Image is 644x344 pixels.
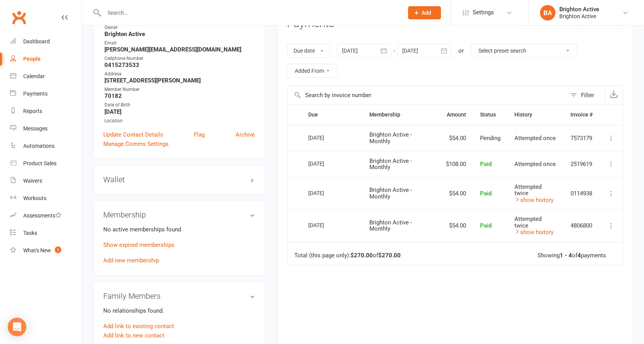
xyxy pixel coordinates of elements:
h3: Family Members [103,292,255,300]
th: Membership [362,105,439,125]
a: Assessments [10,207,82,224]
td: $54.00 [439,125,473,151]
span: Attempted once [514,135,556,142]
a: What's New1 [10,242,82,259]
div: Address [104,70,255,78]
a: Waivers [10,172,82,190]
strong: [DATE] [104,108,255,115]
div: [DATE] [308,132,344,144]
strong: 4 [577,252,581,259]
a: Manage Comms Settings [103,139,169,149]
div: Brighton Active [559,6,599,13]
button: Added From [287,64,338,78]
div: Filter [581,91,594,100]
span: Pending [480,135,501,142]
a: show history [514,229,553,236]
h3: Payments [287,18,334,30]
div: Reports [23,108,42,114]
div: [DATE] [308,219,344,231]
a: Messages [10,120,82,137]
h3: Membership [103,211,255,219]
span: Paid [480,190,492,197]
strong: Brighton Active [104,31,255,38]
div: Open Intercom Messenger [8,318,26,336]
p: No relationships found. [103,306,255,315]
div: Waivers [23,178,42,184]
div: Owner [104,24,255,31]
div: Assessments [23,212,61,219]
p: No active memberships found [103,225,255,234]
strong: 0415273533 [104,62,255,68]
div: Showing of payments [538,252,606,259]
div: Product Sales [23,160,56,166]
div: Workouts [23,195,46,201]
strong: $270.00 [350,252,373,259]
strong: 1 - 4 [560,252,572,259]
td: 2519619 [564,151,600,177]
td: 4806800 [564,209,600,242]
a: Reports [10,103,82,120]
div: or [458,46,464,55]
div: Cellphone Number [104,55,255,62]
th: Status [473,105,507,125]
div: Payments [23,91,48,97]
div: Email [104,39,255,47]
div: Date of Birth [104,101,255,109]
div: BA [540,5,555,21]
button: Filter [566,86,605,104]
span: Paid [480,161,492,168]
a: Clubworx [9,8,29,27]
span: Attempted twice [514,216,542,229]
div: Messages [23,125,48,132]
a: Add new membership [103,257,159,264]
input: Search... [102,7,398,18]
button: Due date [287,44,330,58]
a: Automations [10,137,82,155]
a: Archive [236,130,255,139]
td: $54.00 [439,177,473,210]
h3: Wallet [103,175,255,184]
div: Tasks [23,230,37,236]
input: Search by invoice number [287,86,566,104]
a: Update Contact Details [103,130,163,139]
div: People [23,56,41,62]
div: Calendar [23,73,45,79]
button: Add [408,6,441,19]
span: Settings [473,4,494,21]
th: Amount [439,105,473,125]
a: Show expired memberships [103,241,174,248]
a: Tasks [10,224,82,242]
span: Brighton Active - Monthly [369,219,412,233]
a: Flag [194,130,205,139]
th: Invoice # [564,105,600,125]
span: Add [422,10,431,16]
a: show history [514,197,553,204]
span: Paid [480,222,492,229]
span: Attempted once [514,161,556,168]
a: Add link to existing contact [103,322,174,331]
a: Calendar [10,68,82,85]
strong: [STREET_ADDRESS][PERSON_NAME] [104,77,255,84]
div: [DATE] [308,187,344,199]
strong: 70182 [104,92,255,99]
a: Add link to new contact [103,331,164,340]
a: Payments [10,85,82,103]
div: Total (this page only): of [294,252,401,259]
a: Product Sales [10,155,82,172]
a: Dashboard [10,33,82,50]
div: Dashboard [23,38,50,44]
span: Brighton Active - Monthly [369,187,412,200]
div: Location [104,117,255,125]
span: Brighton Active - Monthly [369,131,412,145]
th: Due [301,105,362,125]
strong: $270.00 [378,252,401,259]
strong: [PERSON_NAME][EMAIL_ADDRESS][DOMAIN_NAME] [104,46,255,53]
div: What's New [23,247,51,253]
td: $54.00 [439,209,473,242]
span: 1 [55,246,61,253]
div: Automations [23,143,55,149]
div: [DATE] [308,157,344,169]
span: Brighton Active - Monthly [369,157,412,171]
a: People [10,50,82,68]
div: Member Number [104,86,255,93]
